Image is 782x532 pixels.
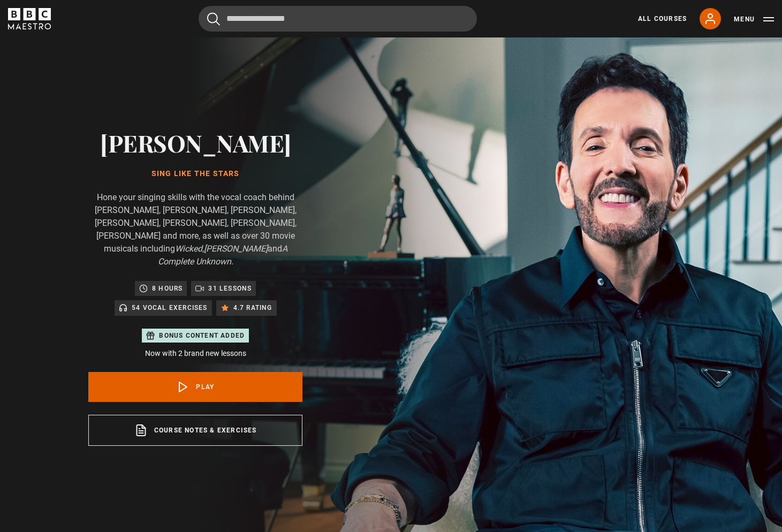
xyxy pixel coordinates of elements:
[207,12,220,26] button: Submit the search query
[734,14,774,25] button: Toggle navigation
[233,302,272,313] p: 4.7 rating
[199,6,477,32] input: Search
[88,348,302,359] p: Now with 2 brand new lessons
[88,372,302,402] a: Play
[204,244,268,254] i: [PERSON_NAME]
[152,283,183,294] p: 8 hours
[88,129,302,156] h2: [PERSON_NAME]
[132,302,208,313] p: 54 Vocal Exercises
[88,191,302,268] p: Hone your singing skills with the vocal coach behind [PERSON_NAME], [PERSON_NAME], [PERSON_NAME],...
[638,14,687,24] a: All Courses
[158,244,287,267] i: A Complete Unknown
[159,331,245,340] p: Bonus content added
[8,8,51,29] svg: BBC Maestro
[208,283,252,294] p: 31 lessons
[88,170,302,178] h1: Sing Like the Stars
[175,244,202,254] i: Wicked
[88,415,302,446] a: Course notes & exercises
